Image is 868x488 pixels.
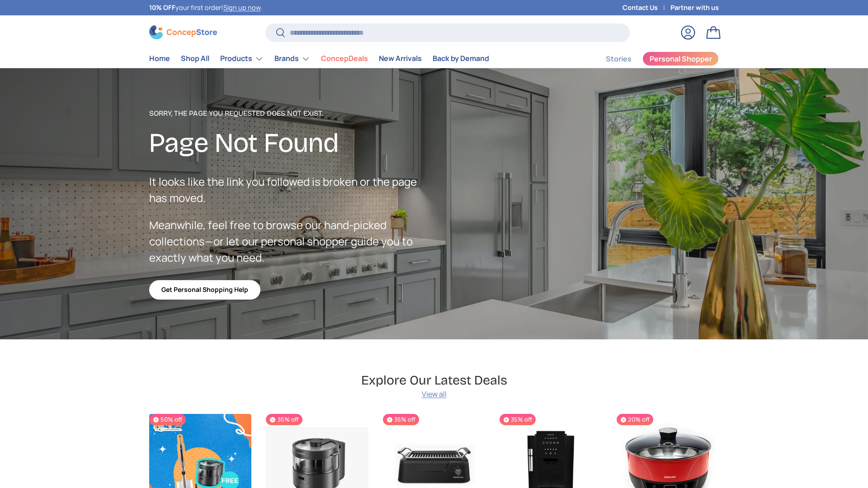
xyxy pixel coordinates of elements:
a: ConcepDeals [321,50,368,67]
span: 20% off [617,414,653,425]
nav: Primary [149,50,489,68]
a: Partner with us [670,3,719,13]
img: ConcepStore [149,25,217,39]
strong: 10% OFF [149,3,175,12]
a: Stories [606,50,632,68]
h2: Page Not Found [149,126,434,160]
nav: Secondary [584,50,719,68]
a: New Arrivals [379,50,422,67]
span: 35% off [266,414,302,425]
a: View all [422,389,447,399]
summary: Brands [269,50,316,68]
p: Meanwhile, feel free to browse our hand-picked collections—or let our personal shopper guide you ... [149,217,434,266]
span: 35% off [383,414,419,425]
summary: Products [215,50,269,68]
a: Products [220,50,264,68]
p: your first order! . [149,3,262,13]
a: Contact Us [623,3,670,13]
a: Personal Shopper [642,52,719,66]
span: 50% off [149,414,186,425]
a: Sign up now [223,3,260,12]
h2: Explore Our Latest Deals [361,372,507,389]
a: Back by Demand [433,50,489,67]
p: It looks like the link you followed is broken or the page has moved. [149,174,434,206]
a: Shop All [181,50,209,67]
span: 35% off [500,414,536,425]
p: Sorry, the page you requested does not exist. [149,108,434,119]
span: Personal Shopper [650,55,712,62]
a: Brands [274,50,310,68]
a: Home [149,50,170,67]
a: Get Personal Shopping Help [149,280,260,300]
